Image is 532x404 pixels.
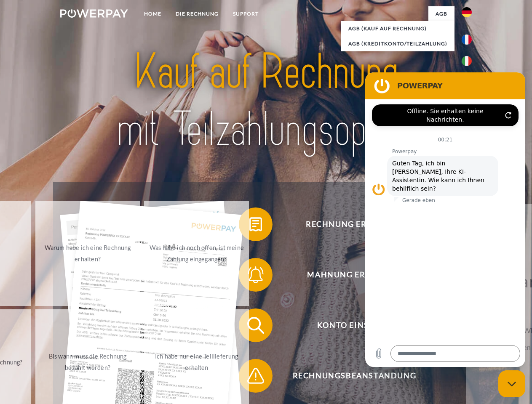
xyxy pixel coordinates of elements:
[462,7,472,17] img: de
[60,9,128,18] img: logo-powerpay-white.svg
[149,242,244,265] div: Was habe ich noch offen, ist meine Zahlung eingegangen?
[144,201,249,306] a: Was habe ich noch offen, ist meine Zahlung eingegangen?
[168,6,226,21] a: DIE RECHNUNG
[137,6,168,21] a: Home
[341,21,454,36] a: AGB (Kauf auf Rechnung)
[251,308,457,342] span: Konto einsehen
[365,72,525,367] iframe: Messaging-Fenster
[40,351,135,373] div: Bis wann muss die Rechnung bezahlt werden?
[428,6,454,21] a: agb
[226,6,266,21] a: SUPPORT
[149,351,244,373] div: Ich habe nur eine Teillieferung erhalten
[462,56,472,66] img: it
[40,242,135,265] div: Warum habe ich eine Rechnung erhalten?
[239,359,458,393] button: Rechnungsbeanstandung
[239,308,458,342] button: Konto einsehen
[498,370,525,397] iframe: Schaltfläche zum Öffnen des Messaging-Fensters; Konversation läuft
[251,359,457,393] span: Rechnungsbeanstandung
[462,35,472,45] img: fr
[341,36,454,51] a: AGB (Kreditkonto/Teilzahlung)
[80,40,452,161] img: title-powerpay_de.svg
